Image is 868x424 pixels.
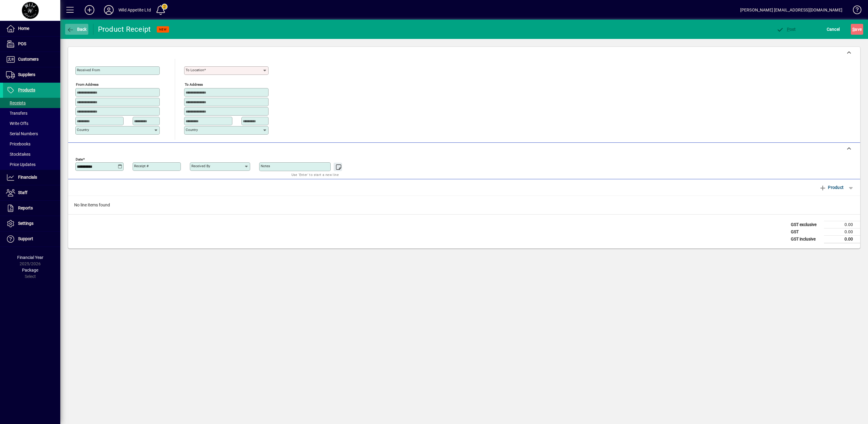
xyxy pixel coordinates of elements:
[3,98,60,108] a: Receipts
[77,128,89,132] mat-label: Country
[98,24,151,34] div: Product Receipt
[3,216,60,231] a: Settings
[68,196,860,214] div: No line items found
[852,27,855,32] span: S
[159,27,167,31] span: NEW
[3,37,60,52] a: POS
[18,190,27,195] span: Staff
[77,68,100,72] mat-label: Received From
[851,24,863,35] button: Save
[776,27,796,32] span: ost
[3,149,60,159] a: Stocktakes
[3,52,60,67] a: Customers
[18,57,39,62] span: Customers
[186,68,204,72] mat-label: To location
[134,164,149,168] mat-label: Receipt #
[3,108,60,118] a: Transfers
[6,142,30,146] span: Pricebooks
[18,236,33,241] span: Support
[67,27,87,32] span: Back
[848,1,860,21] a: Knowledge Base
[186,128,198,132] mat-label: Country
[18,26,29,31] span: Home
[118,5,151,15] div: Wild Appetite Ltd
[191,164,210,168] mat-label: Received by
[65,24,88,35] button: Back
[824,228,860,235] td: 0.00
[787,27,790,32] span: P
[852,24,862,34] span: ave
[3,159,60,170] a: Price Updates
[3,21,60,36] a: Home
[22,268,38,273] span: Package
[18,72,35,77] span: Suppliers
[6,152,30,157] span: Stocktakes
[60,24,93,35] app-page-header-button: Back
[18,41,26,46] span: POS
[824,221,860,228] td: 0.00
[18,221,33,226] span: Settings
[825,24,841,35] button: Cancel
[76,157,83,161] mat-label: Date
[6,131,38,136] span: Serial Numbers
[3,129,60,139] a: Serial Numbers
[6,111,27,116] span: Transfers
[18,88,35,92] span: Products
[3,67,60,82] a: Suppliers
[291,171,339,178] mat-hint: Use 'Enter' to start a new line
[99,5,118,15] button: Profile
[3,170,60,185] a: Financials
[3,139,60,149] a: Pricebooks
[788,221,824,228] td: GST exclusive
[788,228,824,235] td: GST
[3,231,60,247] a: Support
[3,185,60,200] a: Staff
[3,118,60,129] a: Write Offs
[816,182,847,193] button: Product
[827,24,840,34] span: Cancel
[18,175,37,180] span: Financials
[824,235,860,243] td: 0.00
[819,183,844,192] span: Product
[3,201,60,216] a: Reports
[18,206,33,210] span: Reports
[788,235,824,243] td: GST inclusive
[80,5,99,15] button: Add
[261,164,270,168] mat-label: Notes
[6,121,28,126] span: Write Offs
[17,255,43,260] span: Financial Year
[775,24,797,35] button: Post
[6,162,36,167] span: Price Updates
[6,100,26,105] span: Receipts
[740,5,842,15] div: [PERSON_NAME] [EMAIL_ADDRESS][DOMAIN_NAME]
